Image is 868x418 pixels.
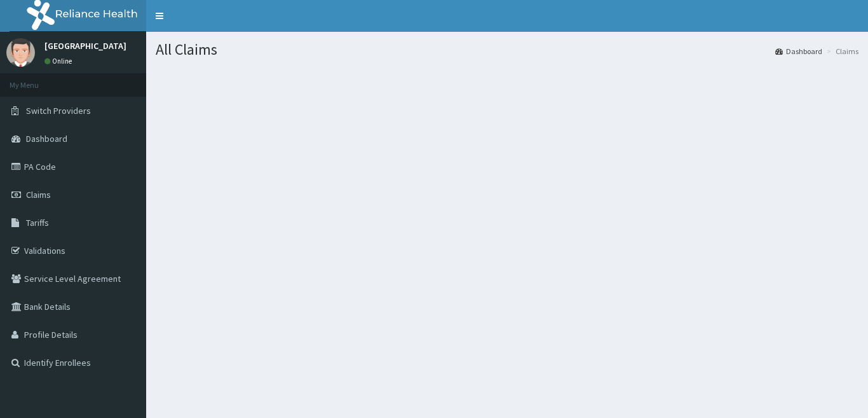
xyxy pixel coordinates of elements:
[26,133,67,144] span: Dashboard
[26,217,49,228] span: Tariffs
[775,46,822,57] a: Dashboard
[6,38,35,67] img: User Image
[26,105,91,116] span: Switch Providers
[44,57,75,66] a: Online
[44,41,126,50] p: [GEOGRAPHIC_DATA]
[824,46,858,57] li: Claims
[26,189,51,200] span: Claims
[156,41,858,58] h1: All Claims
